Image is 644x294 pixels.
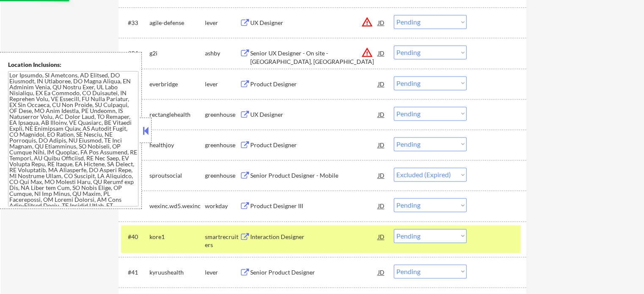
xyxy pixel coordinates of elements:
div: Senior UX Designer - On site - [GEOGRAPHIC_DATA], [GEOGRAPHIC_DATA] [250,49,378,66]
div: Product Designer [250,80,378,88]
div: everbridge [149,80,205,88]
div: JD [377,76,386,91]
div: JD [377,107,386,122]
div: UX Designer [250,19,378,27]
div: #34 [128,49,143,58]
div: wexinc.wd5.wexinc [149,202,205,210]
div: smartrecruiters [205,233,240,249]
div: JD [377,168,386,183]
div: kore1 [149,233,205,241]
div: #33 [128,19,143,27]
button: warning_amber [361,47,373,58]
div: JD [377,229,386,244]
div: JD [377,45,386,60]
button: warning_amber [361,16,373,28]
div: greenhouse [205,171,240,180]
div: healthjoy [149,141,205,149]
div: Product Designer III [250,202,378,210]
div: rectanglehealth [149,110,205,119]
div: greenhouse [205,110,240,119]
div: Senior Product Designer - Mobile [250,171,378,180]
div: #40 [128,233,143,241]
div: workday [205,202,240,210]
div: Senior Product Designer [250,268,378,277]
div: lever [205,268,240,277]
div: Location Inclusions: [8,60,138,69]
div: JD [377,198,386,213]
div: Interaction Designer [250,233,378,241]
div: #41 [128,268,143,277]
div: g2i [149,49,205,58]
div: ashby [205,49,240,58]
div: lever [205,80,240,88]
div: greenhouse [205,141,240,149]
div: Product Designer [250,141,378,149]
div: agile-defense [149,19,205,27]
div: JD [377,15,386,30]
div: JD [377,137,386,152]
div: JD [377,264,386,280]
div: lever [205,19,240,27]
div: UX Designer [250,110,378,119]
div: sproutsocial [149,171,205,180]
div: kyruushealth [149,268,205,277]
